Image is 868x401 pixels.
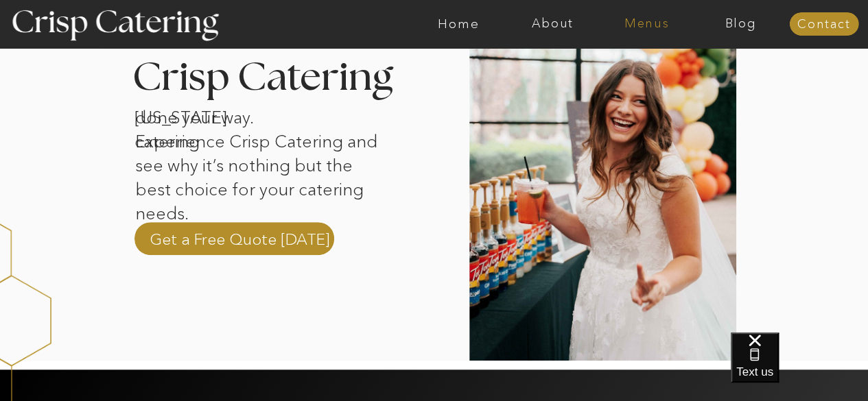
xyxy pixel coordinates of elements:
a: Blog [694,17,788,31]
iframe: podium webchat widget bubble [731,332,868,401]
p: done your way. Experience Crisp Catering and see why it’s nothing but the best choice for your ca... [135,106,386,193]
a: Get a Free Quote [DATE] [150,228,330,249]
a: Contact [789,18,858,32]
h1: [US_STATE] catering [134,106,277,123]
a: Home [412,17,506,31]
a: About [506,17,600,31]
a: Menus [600,17,694,31]
h3: Crisp Catering [132,58,428,99]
